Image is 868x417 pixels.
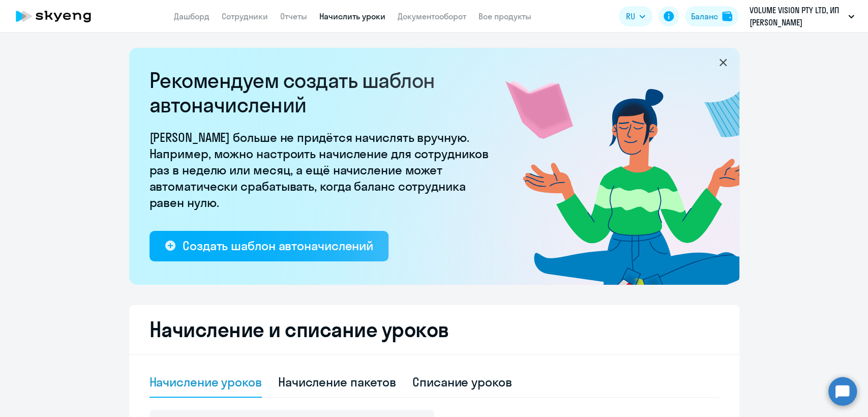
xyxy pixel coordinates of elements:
div: Списание уроков [412,374,512,390]
button: VOLUME VISION PTY LTD, ИП [PERSON_NAME] [744,4,859,28]
button: RU [619,6,652,26]
button: Балансbalance [685,6,738,26]
a: Документооборот [398,11,466,21]
a: Дашборд [174,11,209,21]
a: Начислить уроки [319,11,385,21]
p: VOLUME VISION PTY LTD, ИП [PERSON_NAME] [750,4,844,28]
div: Начисление уроков [149,374,262,390]
p: [PERSON_NAME] больше не придётся начислять вручную. Например, можно настроить начисление для сотр... [149,129,495,211]
a: Отчеты [280,11,307,21]
a: Все продукты [478,11,531,21]
a: Сотрудники [222,11,268,21]
button: Создать шаблон автоначислений [149,231,388,261]
div: Баланс [691,10,718,22]
h2: Начисление и списание уроков [149,317,719,342]
div: Создать шаблон автоначислений [183,237,373,254]
div: Начисление пакетов [278,374,396,390]
img: balance [722,11,732,21]
h2: Рекомендуем создать шаблон автоначислений [149,68,495,117]
span: RU [626,10,635,22]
